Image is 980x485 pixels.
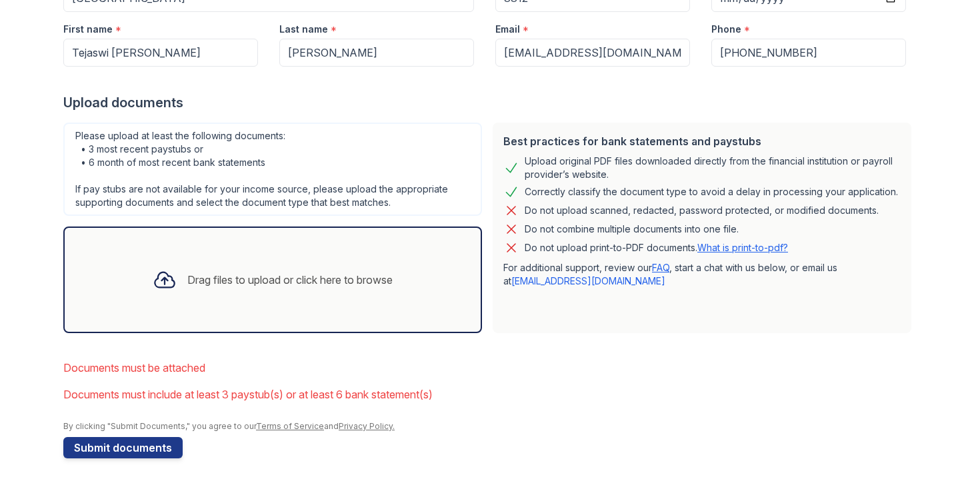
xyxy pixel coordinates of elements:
div: Please upload at least the following documents: • 3 most recent paystubs or • 6 month of most rec... [63,123,482,216]
p: Do not upload print-to-PDF documents. [525,241,788,254]
div: By clicking "Submit Documents," you agree to our and [63,421,917,432]
label: Phone [711,23,741,36]
label: Email [495,23,520,36]
a: [EMAIL_ADDRESS][DOMAIN_NAME] [511,275,665,286]
a: Privacy Policy. [339,421,395,431]
div: Do not upload scanned, redacted, password protected, or modified documents. [525,203,879,219]
a: Terms of Service [256,421,324,431]
button: Submit documents [63,437,183,458]
label: Last name [279,23,328,36]
div: Best practices for bank statements and paystubs [503,133,901,149]
div: Upload original PDF files downloaded directly from the financial institution or payroll provider’... [525,155,901,181]
p: For additional support, review our , start a chat with us below, or email us at [503,261,901,288]
div: Correctly classify the document type to avoid a delay in processing your application. [525,184,898,200]
div: Upload documents [63,93,917,112]
label: First name [63,23,113,36]
li: Documents must be attached [63,354,917,381]
a: What is print-to-pdf? [697,242,788,253]
li: Documents must include at least 3 paystub(s) or at least 6 bank statement(s) [63,381,917,408]
a: FAQ [652,262,669,273]
div: Drag files to upload or click here to browse [187,272,393,288]
div: Do not combine multiple documents into one file. [525,221,739,237]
